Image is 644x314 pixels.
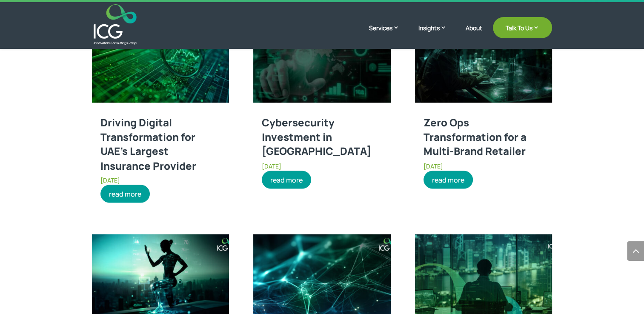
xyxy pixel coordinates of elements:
[415,17,552,103] img: Zero Ops Transformation for a Multi-Brand Retailer
[100,176,120,184] span: [DATE]
[418,23,455,45] a: Insights
[424,162,443,170] span: [DATE]
[100,115,196,172] a: Driving Digital Transformation for UAE’s Largest Insurance Provider
[466,25,482,45] a: About
[424,115,527,158] a: Zero Ops Transformation for a Multi-Brand Retailer
[369,23,408,45] a: Services
[262,115,371,158] a: Cybersecurity Investment in [GEOGRAPHIC_DATA]
[92,17,229,103] img: Driving Digital Transformation for UAE’s Largest Insurance Provider
[424,171,473,188] a: read more
[262,162,281,170] span: [DATE]
[502,222,644,314] iframe: Chat Widget
[262,171,311,188] a: read more
[253,17,390,103] img: Cybersecurity Investment in Saudi Arabia
[493,17,552,38] a: Talk To Us
[94,4,137,45] img: ICG
[100,185,150,203] a: read more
